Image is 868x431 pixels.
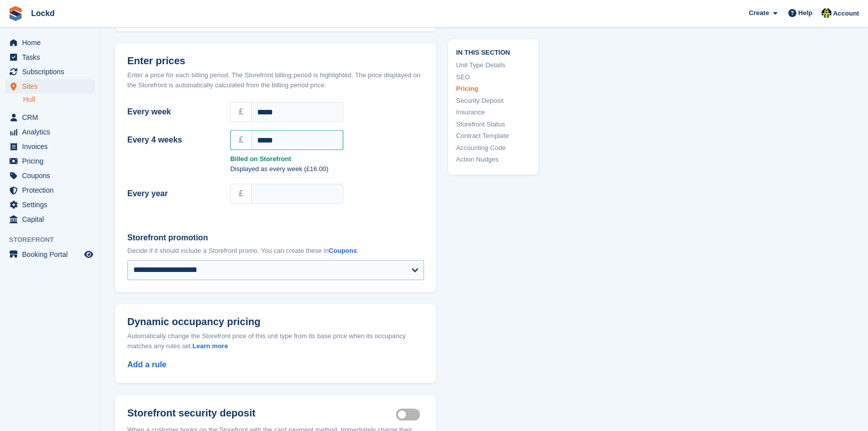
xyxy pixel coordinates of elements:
[5,183,95,197] a: menu
[127,331,424,351] div: Automatically change the Storefront price of this unit type from its base price when its occupanc...
[230,154,424,164] strong: Billed on Storefront
[22,79,82,93] span: Sites
[22,139,82,154] span: Invoices
[22,183,82,197] span: Protection
[22,198,82,212] span: Settings
[456,108,530,118] a: Insurance
[456,72,530,82] a: SEO
[5,169,95,183] a: menu
[8,6,23,21] img: stora-icon-8386f47178a22dfd0bd8f6a31ec36ba5ce8667c1dd55bd0f319d3a0aa187defe.svg
[798,8,812,18] span: Help
[22,110,82,124] span: CRM
[9,235,100,245] span: Storefront
[456,61,530,71] a: Unit Type Details
[456,119,530,129] a: Storefront Status
[329,247,357,254] a: Coupons
[22,247,82,261] span: Booking Portal
[22,36,82,50] span: Home
[22,212,82,226] span: Capital
[5,247,95,261] a: menu
[230,164,424,174] p: Displayed as every week (£16.00)
[5,198,95,212] a: menu
[456,155,530,165] a: Action Nudges
[5,139,95,154] a: menu
[127,55,185,67] span: Enter prices
[5,154,95,168] a: menu
[127,232,424,244] label: Storefront promotion
[127,188,218,200] label: Every year
[127,360,166,369] a: Add a rule
[127,316,261,328] span: Dynamic occupancy pricing
[456,96,530,106] a: Security Deposit
[22,125,82,139] span: Analytics
[749,8,769,18] span: Create
[5,65,95,79] a: menu
[192,342,228,350] a: Learn more
[127,407,396,419] h2: Storefront security deposit
[127,134,218,146] label: Every 4 weeks
[127,246,424,256] p: Decide if it should include a Storefront promo. You can create these in .
[5,79,95,93] a: menu
[5,125,95,139] a: menu
[821,8,831,18] img: Jamie Budding
[127,106,218,118] label: Every week
[456,84,530,94] a: Pricing
[456,47,530,57] span: In this section
[22,154,82,168] span: Pricing
[5,50,95,64] a: menu
[22,50,82,64] span: Tasks
[396,414,424,415] label: Security deposit on
[22,65,82,79] span: Subscriptions
[83,248,95,260] a: Preview store
[5,212,95,226] a: menu
[456,143,530,153] a: Accounting Code
[5,110,95,124] a: menu
[22,169,82,183] span: Coupons
[127,70,424,90] div: Enter a price for each billing period. The Storefront billing period is highlighted. The price di...
[456,131,530,141] a: Contract Template
[833,9,859,19] span: Account
[5,36,95,50] a: menu
[23,95,95,104] a: Hull
[27,5,59,22] a: Lockd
